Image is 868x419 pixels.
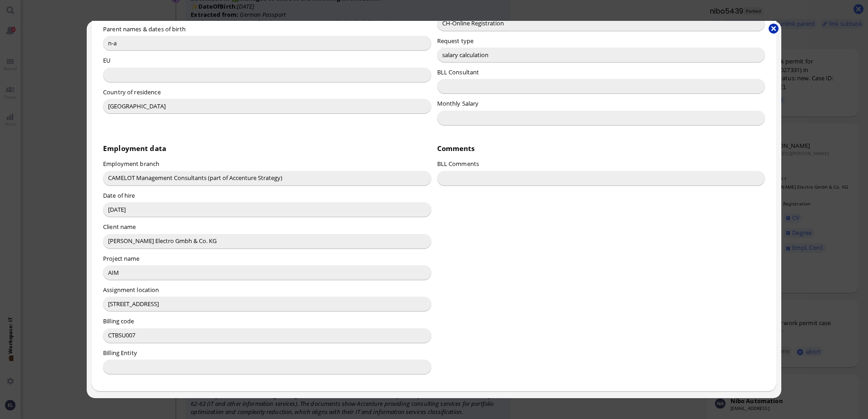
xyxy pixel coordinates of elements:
label: Parent names & dates of birth [103,25,186,33]
label: Client name [103,223,136,231]
label: Date of hire [103,191,135,200]
p: Dear Candela, [7,9,330,19]
label: BLL Consultant [437,68,479,76]
h3: Employment data [103,144,431,153]
label: Billing code [103,317,134,325]
p: Please keep in mind the required processing times of 3 weeks for EU-nationals in [GEOGRAPHIC_DATA]. [7,63,330,73]
label: Project name [103,254,140,263]
label: Employment branch [103,160,159,168]
h3: Comments [437,144,765,153]
label: Country of residence [103,88,161,96]
label: EU [103,56,110,64]
p: I hope this message finds you well. I'm writing to let you know that the requested salary calcula... [7,25,330,56]
body: Rich Text Area. Press ALT-0 for help. [7,9,330,108]
label: Monthly Salary [437,99,479,107]
label: BLL Comments [437,160,479,168]
label: Billing Entity [103,349,137,357]
p: If you have any questions or need further assistance, please let me know. [7,79,330,89]
label: Assignment location [103,286,159,294]
label: Request type [437,37,474,45]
